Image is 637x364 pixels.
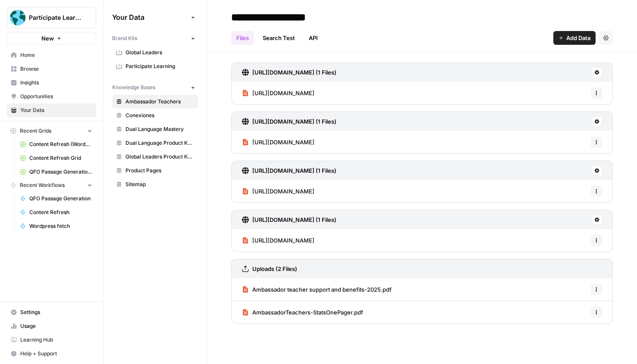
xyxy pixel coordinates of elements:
[112,164,198,177] a: Product Pages
[16,219,96,233] a: Wordpress fetch
[16,151,96,165] a: Content Refresh Grid
[231,31,254,45] a: Files
[126,139,194,147] span: Dual Language Product Knowledge
[7,7,96,28] button: Workspace: Participate Learning
[29,154,92,162] span: Content Refresh Grid
[112,84,155,91] span: Knowledge Bases
[252,187,314,196] span: [URL][DOMAIN_NAME]
[126,62,194,70] span: Participate Learning
[29,140,92,148] span: Content Refresh (Wordpress)
[252,308,363,317] span: AmbassadorTeachers-StatsOnePager.pdf
[252,264,297,273] h3: Uploads (2 Files)
[7,90,96,103] a: Opportunities
[553,31,596,45] button: Add Data
[7,305,96,319] a: Settings
[242,278,392,301] a: Ambassador teacher support and benefits-2025.pdf
[242,112,336,131] a: [URL][DOMAIN_NAME] (1 Files)
[112,150,198,164] a: Global Leaders Product Knowledge
[112,12,188,22] span: Your Data
[7,76,96,90] a: Insights
[566,34,590,42] span: Add Data
[7,347,96,361] button: Help + Support
[29,13,81,22] span: Participate Learning
[252,166,336,175] h3: [URL][DOMAIN_NAME] (1 Files)
[126,167,194,174] span: Product Pages
[242,301,363,324] a: AmbassadorTeachers-StatsOnePager.pdf
[126,153,194,161] span: Global Leaders Product Knowledge
[16,165,96,179] a: QFO Passage Generation Grid
[41,34,54,43] span: New
[257,31,300,45] a: Search Test
[7,124,96,137] button: Recent Grids
[242,82,314,104] a: [URL][DOMAIN_NAME]
[20,336,92,344] span: Learning Hub
[20,65,92,73] span: Browse
[29,208,92,216] span: Content Refresh
[242,229,314,252] a: [URL][DOMAIN_NAME]
[7,333,96,347] a: Learning Hub
[20,350,92,358] span: Help + Support
[29,195,92,202] span: QFO Passage Generation
[242,210,336,229] a: [URL][DOMAIN_NAME] (1 Files)
[7,48,96,62] a: Home
[20,308,92,316] span: Settings
[20,322,92,330] span: Usage
[242,259,297,278] a: Uploads (2 Files)
[126,98,194,106] span: Ambassador Teachers
[112,136,198,150] a: Dual Language Product Knowledge
[252,117,336,126] h3: [URL][DOMAIN_NAME] (1 Files)
[242,180,314,202] a: [URL][DOMAIN_NAME]
[16,192,96,205] a: QFO Passage Generation
[20,181,65,189] span: Recent Workflows
[7,32,96,45] button: New
[126,180,194,188] span: Sitemap
[20,93,92,100] span: Opportunities
[10,10,25,25] img: Participate Learning Logo
[126,112,194,119] span: Conexiones
[112,46,198,59] a: Global Leaders
[29,168,92,176] span: QFO Passage Generation Grid
[242,131,314,153] a: [URL][DOMAIN_NAME]
[252,285,392,294] span: Ambassador teacher support and benefits-2025.pdf
[252,138,314,146] span: [URL][DOMAIN_NAME]
[20,51,92,59] span: Home
[7,179,96,192] button: Recent Workflows
[126,125,194,133] span: Dual Language Mastery
[242,63,336,82] a: [URL][DOMAIN_NAME] (1 Files)
[126,49,194,56] span: Global Leaders
[20,127,51,135] span: Recent Grids
[112,59,198,73] a: Participate Learning
[242,161,336,180] a: [URL][DOMAIN_NAME] (1 Files)
[304,31,323,45] a: API
[112,177,198,191] a: Sitemap
[252,89,314,97] span: [URL][DOMAIN_NAME]
[16,137,96,151] a: Content Refresh (Wordpress)
[7,319,96,333] a: Usage
[7,62,96,76] a: Browse
[112,109,198,122] a: Conexiones
[112,34,137,42] span: Brand Kits
[16,205,96,219] a: Content Refresh
[20,79,92,87] span: Insights
[252,68,336,77] h3: [URL][DOMAIN_NAME] (1 Files)
[112,122,198,136] a: Dual Language Mastery
[29,222,92,230] span: Wordpress fetch
[7,103,96,117] a: Your Data
[252,215,336,224] h3: [URL][DOMAIN_NAME] (1 Files)
[20,106,92,114] span: Your Data
[112,95,198,109] a: Ambassador Teachers
[252,236,314,245] span: [URL][DOMAIN_NAME]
